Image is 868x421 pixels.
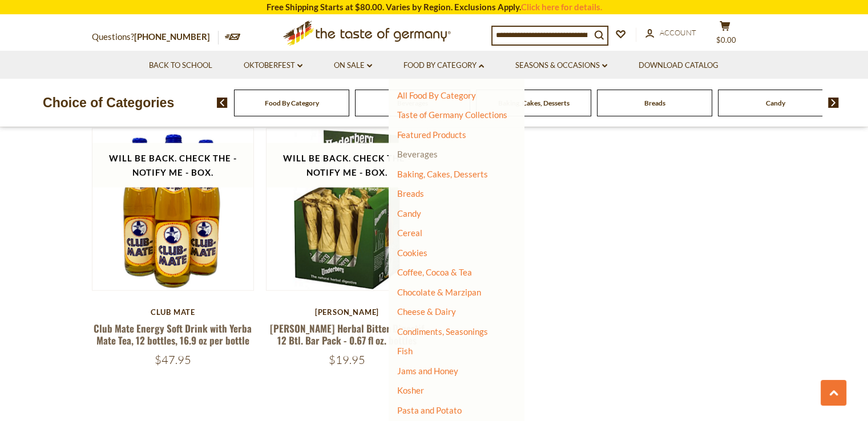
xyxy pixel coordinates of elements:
a: Click here for details. [521,2,602,12]
div: Club Mate [92,307,255,317]
img: next arrow [828,98,839,108]
a: Food By Category [403,59,484,72]
a: Candy [766,99,785,107]
a: Kosher [397,385,424,395]
a: Pasta and Potato [397,405,462,415]
img: previous arrow [217,98,228,108]
a: On Sale [334,59,372,72]
a: Taste of Germany Collections [397,110,507,120]
a: Oktoberfest [244,59,302,72]
a: Beverages [397,149,438,159]
a: Cookies [397,248,427,258]
a: Seasons & Occasions [515,59,607,72]
a: Download Catalog [639,59,718,72]
img: Club Mate Energy Soft Drink with Yerba Mate Tea, 12 bottles, 16.9 oz per bottle [92,129,254,290]
a: Food By Category [265,99,319,107]
a: Candy [397,208,421,218]
span: Account [660,28,696,37]
p: Questions? [92,30,219,44]
a: Fish [397,346,413,356]
a: Back to School [149,59,212,72]
img: Underberg Herbal Bitter Digestif 12 Btl. Bar Pack - 0.67 fl oz. bottles [267,129,428,290]
a: Breads [644,99,665,107]
a: Condiments, Seasonings [397,326,488,337]
a: Coffee, Cocoa & Tea [397,267,472,277]
a: Baking, Cakes, Desserts [397,169,488,179]
a: Cereal [397,228,422,238]
a: Cheese & Dairy [397,306,456,317]
span: $47.95 [155,353,191,367]
a: Baking, Cakes, Desserts [498,99,570,107]
div: [PERSON_NAME] [266,307,429,317]
button: $0.00 [708,21,742,49]
a: [PERSON_NAME] Herbal Bitter Digestif 12 Btl. Bar Pack - 0.67 fl oz. bottles [270,321,424,347]
a: Breads [397,188,424,199]
span: $0.00 [716,35,736,44]
a: All Food By Category [397,90,476,100]
a: Featured Products [397,129,466,140]
a: [PHONE_NUMBER] [134,31,210,42]
a: Chocolate & Marzipan [397,287,481,297]
a: Club Mate Energy Soft Drink with Yerba Mate Tea, 12 bottles, 16.9 oz per bottle [94,321,252,347]
a: Account [645,27,696,39]
span: $19.95 [329,353,365,367]
a: Jams and Honey [397,366,458,376]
